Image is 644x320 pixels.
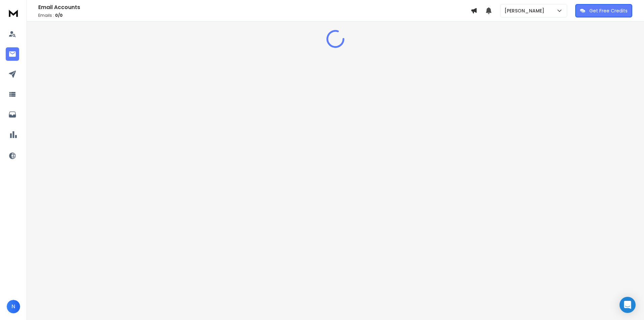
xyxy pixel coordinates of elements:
[620,297,636,313] div: Open Intercom Messenger
[589,7,628,14] p: Get Free Credits
[575,4,632,17] button: Get Free Credits
[7,300,20,313] button: N
[7,7,20,19] img: logo
[38,13,471,18] p: Emails :
[38,3,471,11] h1: Email Accounts
[504,7,547,14] p: [PERSON_NAME]
[55,12,63,18] span: 0 / 0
